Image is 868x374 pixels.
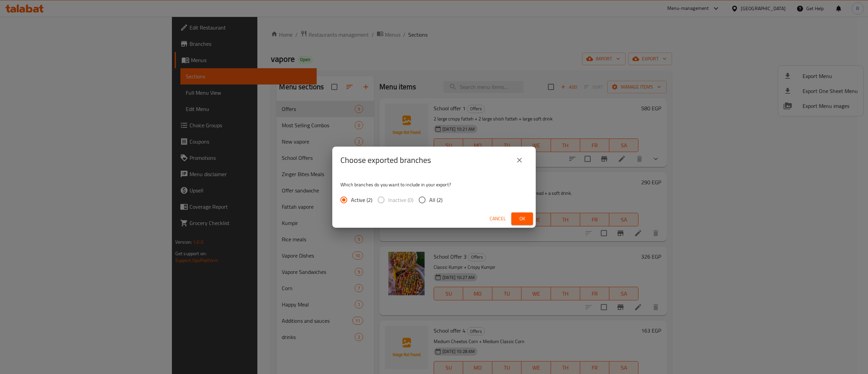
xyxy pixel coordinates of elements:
p: Which branches do you want to include in your export? [340,181,528,188]
button: close [511,152,528,168]
button: Ok [511,212,533,225]
span: Active (2) [351,196,372,204]
h2: Choose exported branches [340,155,431,166]
span: Cancel [490,214,506,223]
span: All (2) [429,196,442,204]
span: Inactive (0) [388,196,413,204]
span: Ok [517,214,528,223]
button: Cancel [487,212,509,225]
